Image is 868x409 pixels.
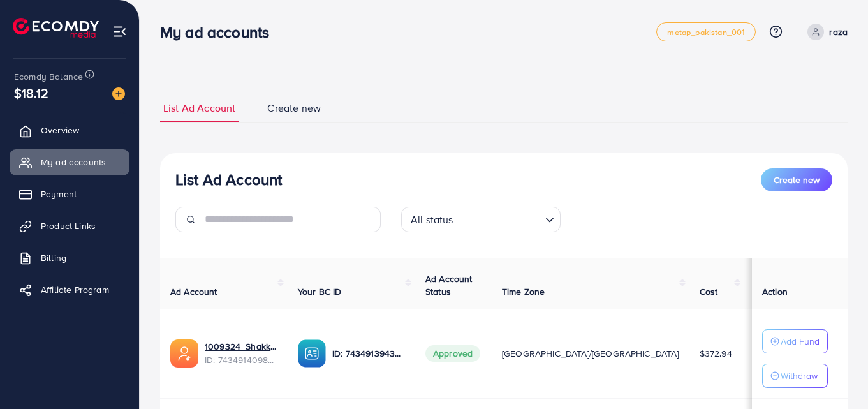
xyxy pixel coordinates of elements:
a: My ad accounts [10,149,129,175]
a: 1009324_Shakka_1731075849517 [205,340,277,353]
button: Add Fund [762,329,828,353]
h3: My ad accounts [160,23,279,41]
p: ID: 7434913943245914129 [332,346,405,361]
span: $372.94 [700,347,732,360]
a: Payment [10,181,129,207]
span: All status [408,211,456,229]
span: metap_pakistan_001 [667,28,745,36]
span: List Ad Account [163,101,235,115]
span: Billing [41,251,66,264]
span: Overview [41,124,79,137]
p: Add Fund [781,334,820,349]
a: Billing [10,245,129,271]
span: Ecomdy Balance [14,70,83,83]
div: <span class='underline'>1009324_Shakka_1731075849517</span></br>7434914098950799361 [205,340,277,366]
span: Create new [267,101,321,115]
button: Withdraw [762,364,828,388]
p: Withdraw [781,368,818,383]
img: menu [112,24,127,39]
img: ic-ba-acc.ded83a64.svg [298,339,326,368]
h3: List Ad Account [175,170,282,189]
span: Approved [425,345,480,362]
p: raza [829,24,848,40]
a: metap_pakistan_001 [656,22,756,41]
span: Ad Account [170,285,217,298]
a: Overview [10,117,129,143]
span: Cost [700,285,718,298]
span: Affiliate Program [41,283,109,296]
span: Create new [774,174,820,186]
span: Ad Account Status [425,272,473,298]
span: Product Links [41,219,96,232]
span: Your BC ID [298,285,342,298]
span: Action [762,285,788,298]
div: Search for option [401,207,561,232]
img: logo [13,18,99,38]
a: Product Links [10,213,129,239]
button: Create new [761,168,832,191]
img: ic-ads-acc.e4c84228.svg [170,339,198,368]
span: My ad accounts [41,156,106,168]
span: Time Zone [502,285,545,298]
span: $18.12 [14,84,48,102]
span: Payment [41,188,77,200]
iframe: Chat [814,352,858,399]
span: ID: 7434914098950799361 [205,353,277,366]
span: [GEOGRAPHIC_DATA]/[GEOGRAPHIC_DATA] [502,347,679,360]
img: image [112,87,125,100]
a: raza [802,24,848,40]
a: Affiliate Program [10,277,129,302]
input: Search for option [457,208,540,229]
